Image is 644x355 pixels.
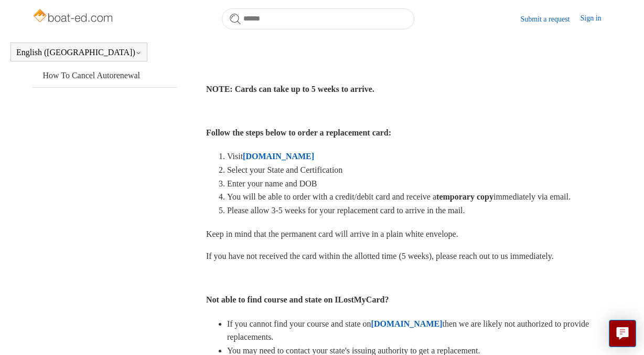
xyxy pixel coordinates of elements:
[16,48,142,57] button: English ([GEOGRAPHIC_DATA])
[227,206,465,215] span: Please allow 3-5 weeks for your replacement card to arrive in the mail.
[243,152,314,161] a: [DOMAIN_NAME]
[436,192,493,201] strong: temporary copy
[206,295,389,304] strong: Not able to find course and state on ILostMyCard?
[227,179,317,188] span: Enter your name and DOB
[227,346,480,355] span: You may need to contact your state's issuing authority to get a replacement.
[206,229,458,238] span: Keep in mind that the permanent card will arrive in a plain white envelope.
[227,319,371,328] span: If you cannot find your course and state on
[206,252,554,260] span: If you have not received the card within the allotted time (5 weeks), please reach out to us imme...
[227,192,571,201] span: You will be able to order with a credit/debit card and receive a immediately via email.
[222,8,414,29] input: Search
[32,64,177,87] a: How To Cancel Autorenewal
[227,165,342,174] span: Select your State and Certification
[609,320,636,347] button: Live chat
[206,128,391,137] strong: Follow the steps below to order a replacement card:
[371,319,443,328] a: [DOMAIN_NAME]
[32,6,115,27] img: Boat-Ed Help Center home page
[520,14,580,25] a: Submit a request
[581,13,612,25] a: Sign in
[206,85,374,93] strong: NOTE: Cards can take up to 5 weeks to arrive.
[227,152,243,161] span: Visit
